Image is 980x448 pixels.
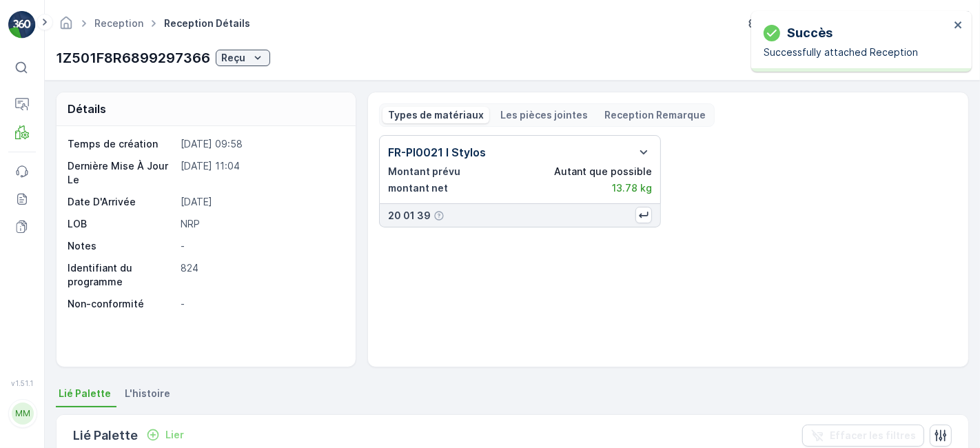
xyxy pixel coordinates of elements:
[764,45,950,59] p: Successfully attached Reception
[216,50,270,66] button: Reçu
[433,210,445,221] div: Aide Icône d'info-bulle
[181,239,342,253] p: -
[388,209,431,223] p: 20 01 39
[221,51,245,65] p: Reçu
[68,297,175,311] p: Non-conformité
[161,17,253,30] span: Reception Détails
[94,17,143,29] a: Reception
[181,261,342,289] p: 824
[612,181,652,195] p: 13.78 kg
[388,165,460,179] p: Montant prévu
[830,429,916,442] p: Effacer les filtres
[68,261,175,289] p: Identifiant du programme
[8,11,36,39] img: logo
[59,21,74,32] a: Page d'accueil
[604,108,706,122] p: Reception Remarque
[68,137,175,151] p: Temps de création
[181,159,342,187] p: [DATE] 11:04
[125,387,170,400] span: L'histoire
[8,379,36,387] span: v 1.51.1
[388,144,486,161] p: FR-PI0021 I Stylos
[68,101,106,117] p: Détails
[181,195,342,209] p: [DATE]
[141,427,190,443] button: Lier
[12,403,34,425] div: MM
[68,217,175,231] p: LOB
[56,48,210,68] p: 1Z501F8R6899297366
[68,195,175,209] p: Date D'Arrivée
[59,387,111,400] span: Lié Palette
[68,159,175,187] p: Dernière Mise À Jour Le
[954,19,963,32] button: close
[500,108,588,122] p: Les pièces jointes
[388,181,448,195] p: montant net
[554,165,652,179] p: Autant que possible
[802,425,924,447] button: Effacer les filtres
[68,239,175,253] p: Notes
[73,426,138,445] p: Lié Palette
[181,217,342,231] p: NRP
[181,137,342,151] p: [DATE] 09:58
[787,23,833,43] p: Succès
[8,390,36,437] button: MM
[181,297,342,311] p: -
[165,428,184,442] p: Lier
[388,108,484,122] p: Types de matériaux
